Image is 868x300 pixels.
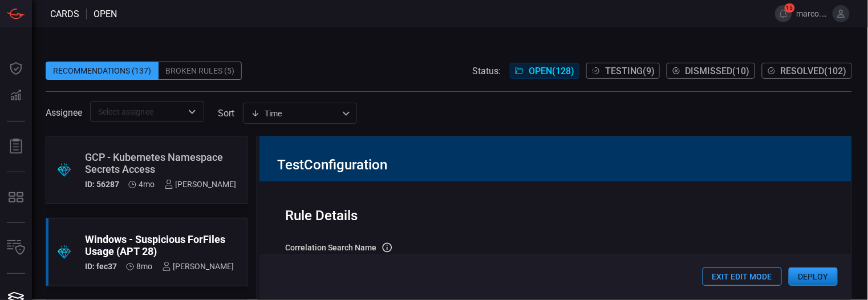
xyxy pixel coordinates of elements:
[2,184,30,211] button: MITRE - Detection Posture
[703,267,782,286] button: Exit Edit Mode
[781,66,847,76] span: Resolved ( 102 )
[50,9,79,19] span: Cards
[218,108,234,119] label: sort
[510,63,579,79] button: Open(128)
[286,208,826,224] div: Rule Details
[164,180,237,189] div: [PERSON_NAME]
[85,151,237,175] div: GCP - Kubernetes Namespace Secrets Access
[762,63,852,79] button: Resolved(102)
[667,63,755,79] button: Dismissed(10)
[2,133,30,160] button: Reports
[686,66,750,76] span: Dismissed ( 10 )
[278,157,834,173] div: Test Configuration
[775,5,792,22] button: 15
[94,104,182,119] input: Select assignee
[139,180,155,189] span: Apr 03, 2025 3:52 AM
[46,107,82,118] span: Assignee
[785,3,795,13] span: 15
[789,267,838,286] button: Deploy
[586,63,660,79] button: Testing(9)
[472,66,501,76] span: Status:
[85,180,119,189] h5: ID: 56287
[137,262,153,271] span: Nov 28, 2024 2:36 AM
[85,233,234,257] div: Windows - Suspicious ForFiles Usage (APT 28)
[2,234,30,262] button: Inventory
[2,55,30,82] button: Dashboard
[797,9,828,18] span: marco.[PERSON_NAME]
[85,262,117,271] h5: ID: fec37
[605,66,655,76] span: Testing ( 9 )
[46,62,159,80] div: Recommendations (137)
[94,9,117,19] span: open
[2,82,30,110] button: Detections
[162,262,234,271] div: [PERSON_NAME]
[286,243,377,252] h3: correlation search Name
[184,104,200,120] button: Open
[251,108,339,119] div: Time
[159,62,242,80] div: Broken Rules (5)
[529,66,574,76] span: Open ( 128 )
